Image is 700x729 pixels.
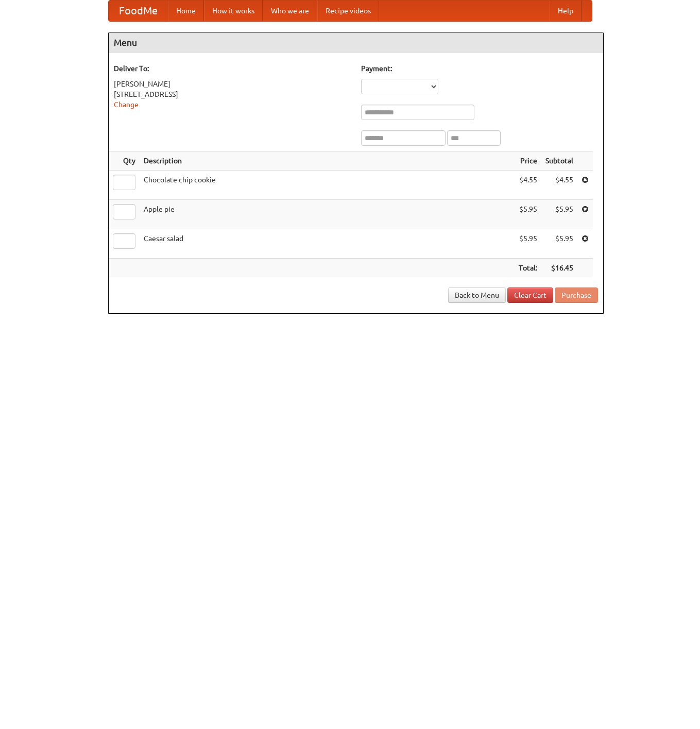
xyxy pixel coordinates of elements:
[541,151,577,171] th: Subtotal
[109,1,168,21] a: FoodMe
[555,287,598,303] button: Purchase
[515,200,541,229] td: $5.95
[109,151,140,171] th: Qty
[263,1,317,21] a: Who we are
[361,63,598,74] h5: Payment:
[515,259,541,278] th: Total:
[541,200,577,229] td: $5.95
[541,171,577,200] td: $4.55
[507,287,553,303] a: Clear Cart
[140,171,515,200] td: Chocolate chip cookie
[140,229,515,259] td: Caesar salad
[204,1,263,21] a: How it works
[140,200,515,229] td: Apple pie
[114,63,351,74] h5: Deliver To:
[109,32,603,53] h4: Menu
[448,287,506,303] a: Back to Menu
[140,151,515,171] th: Description
[515,151,541,171] th: Price
[317,1,379,21] a: Recipe videos
[541,229,577,259] td: $5.95
[550,1,582,21] a: Help
[114,89,351,99] div: [STREET_ADDRESS]
[114,79,351,89] div: [PERSON_NAME]
[168,1,204,21] a: Home
[114,100,139,109] a: Change
[515,229,541,259] td: $5.95
[541,259,577,278] th: $16.45
[515,171,541,200] td: $4.55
